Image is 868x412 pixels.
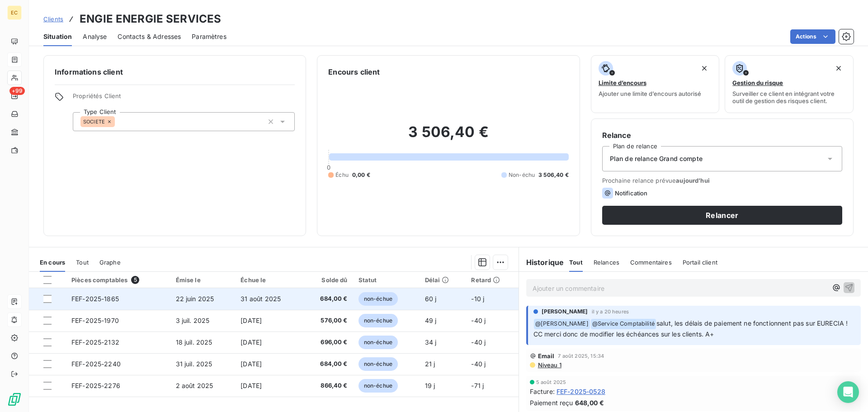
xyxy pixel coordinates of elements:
span: [DATE] [241,338,262,346]
a: Clients [43,14,63,24]
button: Limite d’encoursAjouter une limite d’encours autorisé [591,55,720,113]
h6: Informations client [55,66,295,77]
span: Non-échu [509,171,535,179]
span: Clients [43,15,63,23]
span: 22 juin 2025 [176,295,214,303]
span: 31 août 2025 [241,295,281,303]
span: 576,00 € [308,316,347,325]
span: Commentaires [630,259,672,266]
span: 34 j [425,338,437,346]
span: 31 juil. 2025 [176,360,212,368]
input: Ajouter une valeur [115,118,122,126]
button: Actions [790,29,835,44]
span: salut, les délais de paiement ne fonctionnent pas sur EURECIA ! CC merci donc de modifier les éch... [533,319,850,338]
span: Facture : [530,387,555,396]
h3: ENGIE ENERGIE SERVICES [80,11,221,27]
span: Graphe [99,259,121,266]
span: Tout [569,259,583,266]
span: 696,00 € [308,338,347,347]
span: Situation [43,32,72,41]
span: Gestion du risque [732,79,783,86]
span: Notification [615,189,648,197]
span: non-échue [359,379,398,393]
span: 7 août 2025, 15:34 [558,353,604,359]
span: FEF-2025-1970 [71,317,119,324]
span: FEF-2025-2240 [71,360,121,368]
span: FEF-2025-1865 [71,295,119,303]
span: 0,00 € [352,171,370,179]
span: 18 juil. 2025 [176,338,212,346]
span: non-échue [359,314,398,327]
h2: 3 506,40 € [328,123,568,150]
span: -10 j [471,295,484,303]
span: 3 506,40 € [538,171,569,179]
span: 648,00 € [575,398,604,407]
div: Pièces comptables [71,276,165,284]
span: Paramètres [192,32,226,41]
span: -71 j [471,382,484,389]
img: Logo LeanPay [7,392,22,407]
div: EC [7,5,22,20]
button: Gestion du risqueSurveiller ce client en intégrant votre outil de gestion des risques client. [725,55,854,113]
span: -40 j [471,317,486,324]
span: il y a 20 heures [592,309,629,314]
span: +99 [9,87,25,95]
span: 49 j [425,317,437,324]
span: FEF-2025-2132 [71,338,119,346]
span: [DATE] [241,382,262,389]
a: +99 [7,89,21,103]
button: Relancer [602,206,842,225]
div: Open Intercom Messenger [837,381,859,403]
div: Échue le [241,276,297,284]
span: [DATE] [241,360,262,368]
span: Prochaine relance prévue [602,177,842,184]
span: FEF-2025-2276 [71,382,120,389]
span: non-échue [359,357,398,371]
span: non-échue [359,336,398,349]
span: Ajouter une limite d’encours autorisé [599,90,701,97]
span: Email [538,352,555,360]
span: Portail client [683,259,717,266]
div: Solde dû [308,276,347,284]
span: 866,40 € [308,381,347,390]
span: Relances [594,259,619,266]
span: 684,00 € [308,360,347,369]
span: @ Service Comptabilité [591,319,656,329]
span: 3 juil. 2025 [176,317,210,324]
span: 684,00 € [308,294,347,303]
div: Retard [471,276,513,284]
span: Surveiller ce client en intégrant votre outil de gestion des risques client. [732,90,846,104]
span: Analyse [83,32,107,41]
span: 19 j [425,382,435,389]
span: Échu [335,171,349,179]
span: En cours [40,259,65,266]
span: Paiement reçu [530,398,573,407]
span: Plan de relance Grand compte [610,154,703,163]
span: [DATE] [241,317,262,324]
div: Statut [359,276,414,284]
span: 5 [131,276,139,284]
span: FEF-2025-0528 [557,387,605,396]
span: 60 j [425,295,437,303]
span: Niveau 1 [537,361,561,369]
span: Tout [76,259,89,266]
span: SOCIETE [83,119,105,124]
span: Propriétés Client [73,92,295,105]
div: Délai [425,276,461,284]
span: 2 août 2025 [176,382,213,389]
div: Émise le [176,276,230,284]
span: @ [PERSON_NAME] [534,319,590,329]
h6: Relance [602,130,842,141]
span: aujourd’hui [676,177,710,184]
span: Contacts & Adresses [118,32,181,41]
span: -40 j [471,360,486,368]
span: [PERSON_NAME] [542,308,588,316]
h6: Historique [519,257,564,268]
h6: Encours client [328,66,380,77]
span: -40 j [471,338,486,346]
span: Limite d’encours [599,79,646,86]
span: 0 [327,164,330,171]
span: 5 août 2025 [536,379,566,385]
span: 21 j [425,360,435,368]
span: non-échue [359,292,398,306]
